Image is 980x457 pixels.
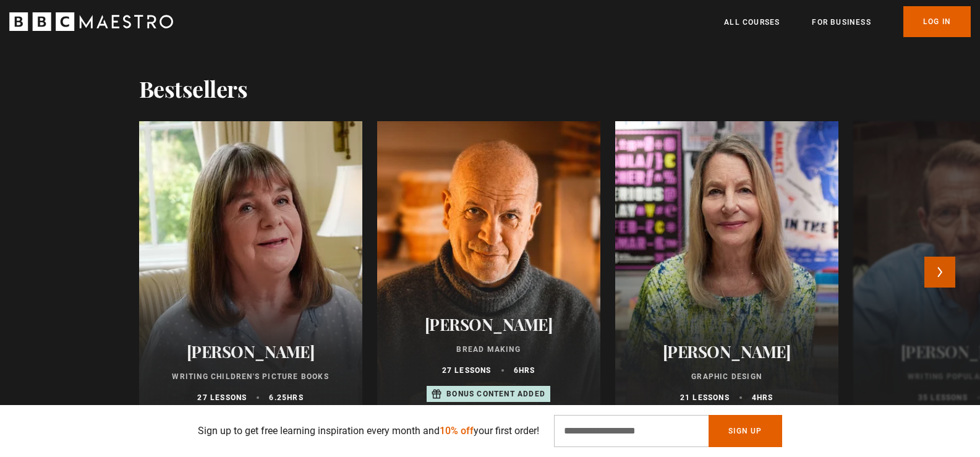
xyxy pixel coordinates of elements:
p: 6 [514,365,535,376]
a: All Courses [724,16,780,28]
button: Sign Up [709,415,782,447]
p: 6.25 [269,392,303,403]
h2: [PERSON_NAME] [154,342,347,361]
p: Bonus content added [446,388,545,399]
p: 27 lessons [197,392,247,403]
h2: [PERSON_NAME] [392,315,586,334]
p: 35 lessons [918,392,968,403]
svg: BBC Maestro [9,12,173,31]
a: [PERSON_NAME] Graphic Design 21 lessons 4hrs [615,121,838,418]
p: Bread Making [392,344,586,355]
h2: Bestsellers [139,75,248,101]
p: 4 [752,392,773,403]
a: [PERSON_NAME] Bread Making 27 lessons 6hrs Bonus content added [377,121,600,418]
abbr: hrs [519,366,535,375]
p: Writing Children's Picture Books [154,371,347,382]
abbr: hrs [757,393,773,402]
a: [PERSON_NAME] Writing Children's Picture Books 27 lessons 6.25hrs [139,121,362,418]
a: For business [812,16,871,28]
p: Graphic Design [630,371,824,382]
span: 10% off [440,425,474,437]
p: Sign up to get free learning inspiration every month and your first order! [198,424,539,438]
nav: Primary [724,6,971,37]
p: 27 lessons [442,365,492,376]
h2: [PERSON_NAME] [630,342,824,361]
abbr: hrs [287,393,304,402]
a: Log In [903,6,971,37]
p: 21 lessons [680,392,730,403]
